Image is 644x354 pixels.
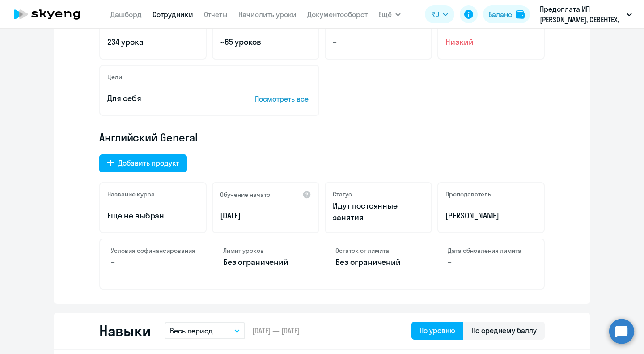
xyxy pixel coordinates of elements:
[107,36,199,48] p: 234 урока
[488,9,512,20] div: Баланс
[255,94,311,104] p: Посмотреть все
[204,10,228,19] a: Отчеты
[445,36,537,48] span: Низкий
[110,10,142,19] a: Дашборд
[307,10,368,19] a: Документооборот
[448,247,533,255] h4: Дата обновления лимита
[333,200,424,223] p: Идут постоянные занятия
[153,10,193,19] a: Сотрудники
[333,36,424,48] p: –
[107,210,199,222] p: Ещё не выбран
[425,5,454,23] button: RU
[107,73,122,81] h5: Цели
[107,190,155,198] h5: Название курса
[335,247,421,255] h4: Остаток от лимита
[378,9,392,20] span: Ещё
[220,36,311,48] p: ~65 уроков
[223,256,309,268] p: Без ограничений
[99,154,187,172] button: Добавить продукт
[170,325,213,336] p: Весь период
[111,256,196,268] p: –
[223,247,309,255] h4: Лимит уроков
[483,5,530,23] button: Балансbalance
[238,10,297,19] a: Начислить уроки
[220,210,311,222] p: [DATE]
[471,325,537,336] div: По среднему баллу
[516,10,525,19] img: balance
[99,130,198,145] span: Английский General
[107,93,227,104] p: Для себя
[431,9,439,20] span: RU
[335,256,421,268] p: Без ограничений
[333,190,352,198] h5: Статус
[419,325,455,336] div: По уровню
[378,5,401,23] button: Ещё
[99,322,150,340] h2: Навыки
[165,322,245,339] button: Весь период
[445,210,537,222] p: [PERSON_NAME]
[445,190,491,198] h5: Преподаватель
[540,4,623,25] p: Предоплата ИП [PERSON_NAME], СЕВЕНТЕХ, ООО
[448,256,533,268] p: –
[220,191,270,199] h5: Обучение начато
[252,326,300,336] span: [DATE] — [DATE]
[118,158,179,168] div: Добавить продукт
[111,247,196,255] h4: Условия софинансирования
[535,4,636,25] button: Предоплата ИП [PERSON_NAME], СЕВЕНТЕХ, ООО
